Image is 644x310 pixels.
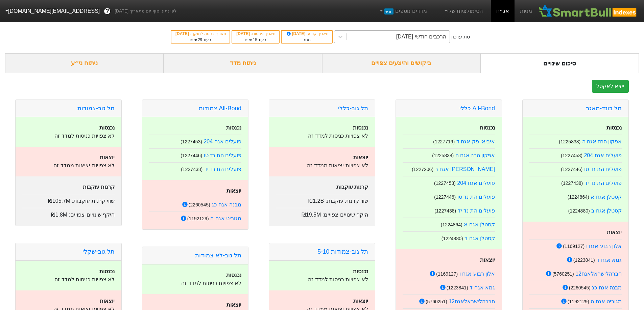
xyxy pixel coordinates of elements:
[353,125,368,131] strong: נכנסות
[204,166,241,172] a: פועלים הת נד יד
[353,154,368,160] strong: יוצאות
[559,139,580,144] small: ( 1225838 )
[187,216,209,221] small: ( 1192129 )
[226,272,241,278] strong: נכנסות
[204,152,241,158] a: פועלים הת נד טו
[552,271,574,277] small: ( 5760251 )
[189,202,210,207] small: ( 2260545 )
[308,198,324,204] span: ₪1.2B
[561,153,582,158] small: ( 1227453 )
[236,31,276,37] div: תאריך פרסום :
[100,154,115,160] strong: יוצאות
[591,194,622,200] a: קסטלן אגח א
[276,276,368,284] p: לא צפויות כניסות למדד זה
[226,302,241,308] strong: יוצאות
[336,184,368,190] strong: קרנות עוקבות
[456,139,495,144] a: איביאי פק אגח ד
[434,208,456,214] small: ( 1227438 )
[181,153,202,158] small: ( 1227446 )
[226,125,241,131] strong: נכנסות
[175,37,226,43] div: בעוד ימים
[149,279,241,287] p: לא צפויות כניסות למדד זה
[442,236,463,241] small: ( 1224880 )
[584,152,622,158] a: פועלים אגח 204
[568,208,590,214] small: ( 1224880 )
[226,188,241,194] strong: יוצאות
[199,105,241,112] a: All-Bond צמודות
[538,4,639,18] img: SmartBull
[447,285,468,290] small: ( 1223841 )
[449,299,495,304] a: חברהלישראלאגח12
[181,167,202,172] small: ( 1227438 )
[412,167,433,172] small: ( 1227206 )
[236,31,251,36] span: [DATE]
[22,194,115,205] div: שווי קרנות עוקבות :
[573,257,595,263] small: ( 1223841 )
[276,208,368,219] div: היקף שינויים צפויים :
[582,139,622,144] a: אפקון החז אגח ה
[276,132,368,140] p: לא צפויות כניסות למדד זה
[253,37,257,42] span: 15
[592,80,629,93] button: ייצא לאקסל
[77,105,115,112] a: תל גוב-צמודות
[434,194,456,200] small: ( 1227446 )
[105,7,109,16] span: ?
[286,31,307,36] span: [DATE]
[585,180,622,186] a: פועלים הת נד יד
[584,166,622,172] a: פועלים הת נד טו
[384,8,393,15] span: חדש
[591,208,622,214] a: קסטלן אגח ב
[457,194,495,200] a: פועלים הת נד טו
[198,37,202,42] span: 29
[353,269,368,274] strong: נכנסות
[22,276,115,284] p: לא צפויות כניסות למדד זה
[433,139,455,144] small: ( 1227719 )
[457,180,495,186] a: פועלים אגח 204
[99,269,115,274] strong: נכנסות
[464,222,495,227] a: קסטלן אגח א
[561,167,582,172] small: ( 1227446 )
[48,198,70,204] span: ₪105.7M
[568,299,589,304] small: ( 1192129 )
[22,132,115,140] p: לא צפויות כניסות למדד זה
[164,53,322,73] div: ניתוח מדד
[436,271,458,277] small: ( 1169127 )
[607,229,622,235] strong: יוצאות
[455,152,495,158] a: אפקון החז אגח ה
[212,202,241,207] a: מבנה אגח כג
[175,31,226,37] div: תאריך כניסה לתוקף :
[276,194,368,205] div: שווי קרנות עוקבות :
[181,139,202,144] small: ( 1227453 )
[426,299,447,304] small: ( 5760251 )
[83,184,115,190] strong: קרנות עוקבות
[302,212,321,218] span: ₪19.5M
[204,139,241,144] a: פועלים אגח 204
[434,180,456,186] small: ( 1227453 )
[480,53,639,73] div: סיכום שינויים
[592,285,622,290] a: מבנה אגח כג
[441,222,462,227] small: ( 1224864 )
[303,37,311,42] span: מחר
[480,125,495,131] strong: נכנסות
[435,166,495,172] a: [PERSON_NAME] אגח ב
[51,212,68,218] span: ₪1.8M
[317,248,368,255] a: תל גוב-צמודות 5-10
[195,252,241,259] a: תל גוב-לא צמודות
[561,180,583,186] small: ( 1227438 )
[22,162,115,170] p: לא צפויות יציאות ממדד זה
[432,153,454,158] small: ( 1225838 )
[575,271,622,277] a: חברהלישראלאגח12
[82,248,115,255] a: תל גוב-שקלי
[480,257,495,263] strong: יוצאות
[5,53,164,73] div: ניתוח ני״ע
[568,194,589,200] small: ( 1224864 )
[236,37,276,43] div: בעוד ימים
[459,271,495,277] a: אלון רבוע אגח ו
[396,33,446,41] div: הרכבים חודשי [DATE]
[210,216,241,221] a: מגוריט אגח ה
[563,244,585,249] small: ( 1169127 )
[586,243,622,249] a: אלון רבוע אגח ו
[22,208,115,219] div: היקף שינויים צפויים :
[175,31,190,36] span: [DATE]
[569,285,591,290] small: ( 2260545 )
